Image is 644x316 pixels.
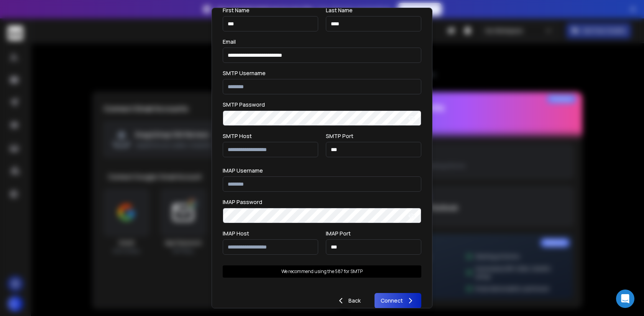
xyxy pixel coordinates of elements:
[330,293,367,308] button: Back
[281,268,363,275] p: We recommend using the 587 for SMTP
[375,293,421,308] button: Connect
[223,8,250,13] label: First Name
[223,231,249,236] label: IMAP Host
[326,231,351,236] label: IMAP Port
[223,71,266,76] label: SMTP Username
[223,168,263,173] label: IMAP Username
[223,133,252,139] label: SMTP Host
[223,39,236,44] label: Email
[223,199,262,205] label: IMAP Password
[616,290,634,308] div: Open Intercom Messenger
[223,102,265,107] label: SMTP Password
[326,133,353,139] label: SMTP Port
[326,8,353,13] label: Last Name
